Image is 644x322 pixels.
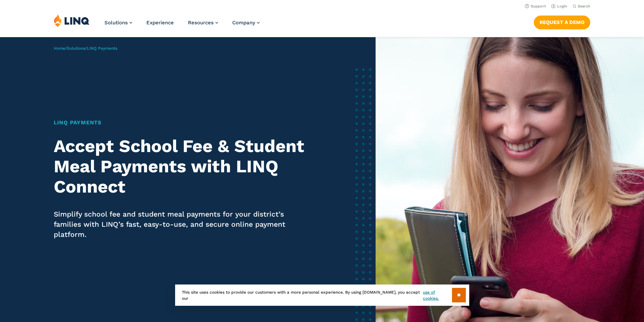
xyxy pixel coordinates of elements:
[551,4,567,8] a: Login
[188,20,214,26] span: Resources
[232,20,255,26] span: Company
[573,4,590,9] button: Open Search Bar
[54,46,65,51] a: Home
[534,14,590,29] nav: Button Navigation
[54,136,308,197] h2: Accept School Fee & Student Meal Payments with LINQ Connect
[146,20,174,26] a: Experience
[188,20,218,26] a: Resources
[67,46,85,51] a: Solutions
[54,14,90,27] img: LINQ | K‑12 Software
[423,289,452,301] a: use of cookies.
[578,4,590,8] span: Search
[175,284,469,306] div: This site uses cookies to provide our customers with a more personal experience. By using [DOMAIN...
[54,209,308,240] p: Simplify school fee and student meal payments for your district’s families with LINQ’s fast, easy...
[534,16,590,29] a: Request a Demo
[232,20,260,26] a: Company
[104,14,260,36] nav: Primary Navigation
[104,20,132,26] a: Solutions
[54,119,308,127] h1: LINQ Payments
[54,46,117,51] span: / /
[104,20,128,26] span: Solutions
[87,46,117,51] span: LINQ Payments
[525,4,546,8] a: Support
